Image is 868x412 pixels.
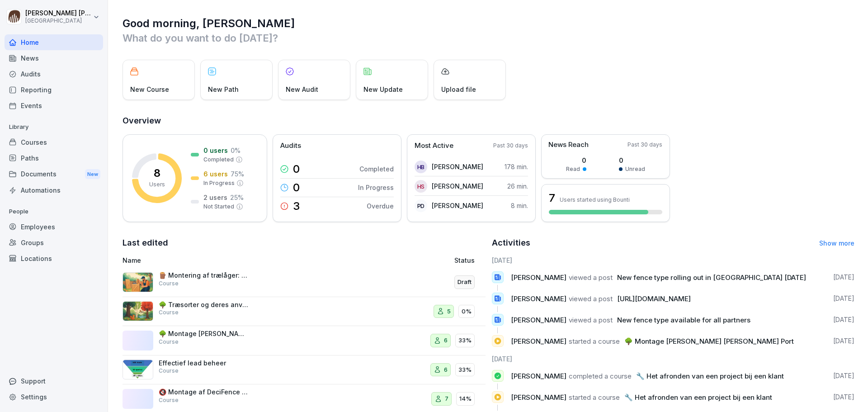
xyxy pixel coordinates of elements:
[627,141,662,149] p: Past 30 days
[123,360,153,379] img: ii4te864lx8a59yyzo957qwk.png
[5,50,103,66] a: News
[85,169,100,180] div: New
[123,16,854,31] h1: Good morning, [PERSON_NAME]
[230,193,244,202] p: 25 %
[617,316,750,324] span: New fence type available for all partners
[511,273,566,282] span: [PERSON_NAME]
[123,268,486,297] a: 🪵 Montering af trælåger: En trin-for-trin guideCourseDraft
[159,367,179,375] p: Course
[548,140,589,150] p: News Reach
[159,388,249,396] p: 🔇 Montage af DeciFence Støjhegn
[569,294,613,303] span: viewed a post
[5,204,103,219] p: People
[5,389,103,405] a: Settings
[363,85,403,94] p: New Update
[441,85,476,94] p: Upload file
[445,394,448,403] p: 7
[492,256,855,265] h6: [DATE]
[432,201,483,210] p: [PERSON_NAME]
[367,201,394,211] p: Overdue
[569,316,613,324] span: viewed a post
[203,156,234,164] p: Completed
[159,396,179,404] p: Course
[569,337,620,346] span: started a course
[5,373,103,389] div: Support
[5,182,103,198] a: Automations
[5,219,103,235] a: Employees
[159,338,179,346] p: Course
[149,180,165,189] p: Users
[123,237,486,249] h2: Last edited
[5,34,103,50] div: Home
[617,294,691,303] span: [URL][DOMAIN_NAME]
[833,371,854,380] p: [DATE]
[415,199,427,212] div: PD
[358,183,394,192] p: In Progress
[566,165,580,173] p: Read
[123,326,486,355] a: 🌳 Montage [PERSON_NAME] [PERSON_NAME] PortCourse633%
[462,307,472,316] p: 0%
[5,150,103,166] a: Paths
[5,66,103,82] a: Audits
[636,372,784,380] span: 🔧 Het afronden van een project bij een klant
[123,114,854,127] h2: Overview
[5,166,103,183] div: Documents
[5,98,103,114] a: Events
[5,120,103,134] p: Library
[159,279,179,288] p: Course
[130,85,169,94] p: New Course
[123,297,486,327] a: 🌳 Træsorter og deres anvendelse hos PodaCourse50%
[159,271,249,279] p: 🪵 Montering af trælåger: En trin-for-trin guide
[833,273,854,282] p: [DATE]
[507,181,528,191] p: 26 min.
[123,301,153,321] img: gb4uxy99b9loxgm7rcriajjo.png
[549,190,555,206] h3: 7
[833,315,854,324] p: [DATE]
[617,273,806,282] span: New fence type rolling out in [GEOGRAPHIC_DATA] [DATE]
[286,85,318,94] p: New Audit
[566,156,586,165] p: 0
[5,82,103,98] a: Reporting
[5,251,103,266] a: Locations
[511,316,566,324] span: [PERSON_NAME]
[624,337,794,346] span: 🌳 Montage [PERSON_NAME] [PERSON_NAME] Port
[208,85,239,94] p: New Path
[569,393,620,402] span: started a course
[415,141,453,151] p: Most Active
[492,237,530,249] h2: Activities
[231,146,241,155] p: 0 %
[833,294,854,303] p: [DATE]
[444,365,448,374] p: 6
[25,9,91,17] p: [PERSON_NAME] [PERSON_NAME]
[569,372,632,380] span: completed a course
[415,161,427,173] div: HB
[5,134,103,150] div: Courses
[154,168,160,179] p: 8
[5,235,103,251] a: Groups
[493,142,528,150] p: Past 30 days
[203,169,228,179] p: 6 users
[280,141,301,151] p: Audits
[293,164,300,175] p: 0
[511,337,566,346] span: [PERSON_NAME]
[25,18,91,24] p: [GEOGRAPHIC_DATA]
[624,393,772,402] span: 🔧 Het afronden van een project bij een klant
[833,336,854,346] p: [DATE]
[505,162,528,171] p: 178 min.
[625,165,645,173] p: Unread
[619,156,645,165] p: 0
[123,272,153,292] img: iitrrchdpqggmo7zvf685sph.png
[432,162,483,171] p: [PERSON_NAME]
[833,393,854,402] p: [DATE]
[159,308,179,317] p: Course
[231,169,244,179] p: 75 %
[293,201,300,212] p: 3
[458,278,472,287] p: Draft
